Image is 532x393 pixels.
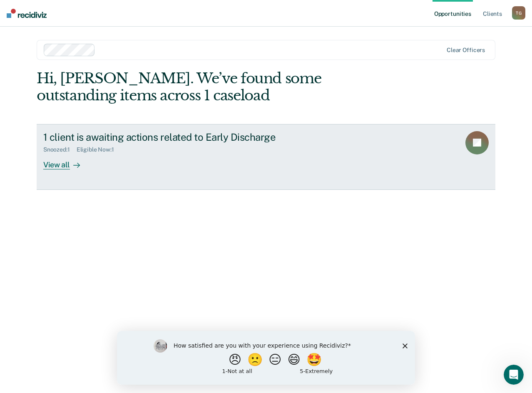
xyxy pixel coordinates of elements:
[504,365,524,385] iframe: Intercom live chat
[43,131,336,143] div: 1 client is awaiting actions related to Early Discharge
[7,9,47,18] img: Recidiviz
[43,153,90,169] div: View all
[447,47,485,54] div: Clear officers
[37,124,495,190] a: 1 client is awaiting actions related to Early DischargeSnoozed:1Eligible Now:1View all
[512,6,525,20] div: T G
[77,146,121,153] div: Eligible Now : 1
[512,6,525,20] button: TG
[37,70,404,104] div: Hi, [PERSON_NAME]. We’ve found some outstanding items across 1 caseload
[43,146,77,153] div: Snoozed : 1
[117,331,415,385] iframe: Survey by Kim from Recidiviz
